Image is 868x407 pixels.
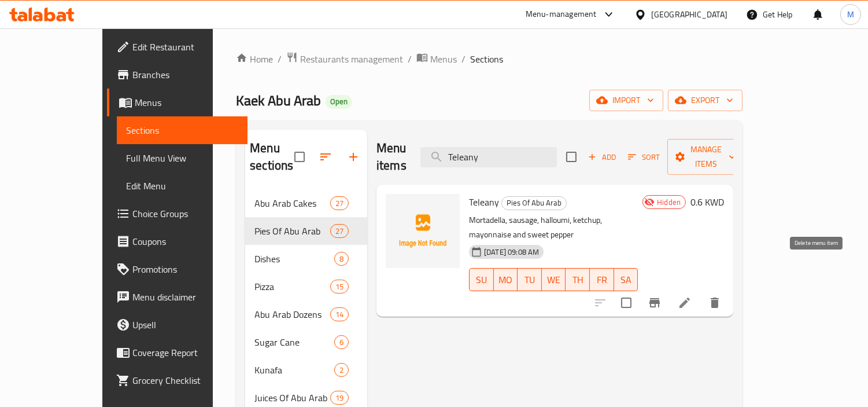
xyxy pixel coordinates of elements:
nav: breadcrumb [236,52,743,67]
span: M [847,8,854,21]
span: Hidden [652,197,685,208]
span: Add item [583,148,620,166]
li: / [408,52,412,66]
button: Sort [625,148,663,166]
span: Coupons [132,234,238,248]
button: WE [542,268,566,291]
a: Menus [416,52,457,67]
a: Choice Groups [107,200,248,228]
a: Menus [107,89,248,116]
a: Sections [117,116,248,144]
span: Grocery Checklist [132,373,238,387]
span: 14 [331,309,348,320]
div: Abu Arab Dozens14 [245,300,367,328]
span: TH [570,272,585,288]
button: TH [566,268,590,291]
span: Edit Menu [126,179,238,193]
span: Sugar Cane [254,335,334,349]
span: 8 [335,254,348,265]
div: Kunafa [254,363,334,377]
h2: Menu items [376,140,407,174]
span: Choice Groups [132,207,238,221]
span: 15 [331,281,348,292]
span: Pizza [254,280,330,294]
button: delete [701,289,729,317]
a: Edit Menu [117,172,248,200]
div: Abu Arab Cakes27 [245,189,367,217]
a: Menu disclaimer [107,283,248,311]
a: Coupons [107,228,248,255]
span: Teleany [469,193,499,211]
li: / [461,52,466,66]
div: Pies Of Abu Arab27 [245,217,367,245]
span: Sort sections [312,143,339,171]
span: Edit Restaurant [132,40,238,54]
span: Pies Of Abu Arab [254,224,330,238]
span: Sort [628,151,660,164]
span: Full Menu View [126,151,238,165]
div: Menu-management [526,8,597,21]
span: Kaek Abu Arab [236,87,321,113]
button: Add section [339,143,367,171]
a: Branches [107,61,248,89]
a: Coverage Report [107,339,248,366]
a: Full Menu View [117,144,248,172]
span: WE [546,272,562,288]
span: 27 [331,198,348,209]
div: items [330,196,349,210]
button: Manage items [667,139,745,175]
div: items [330,280,349,294]
span: Menus [430,52,457,66]
span: Sort items [620,148,667,166]
span: Branches [132,68,238,82]
span: SA [619,272,634,288]
p: Mortadella, sausage, halloumi, ketchup, mayonnaise and sweet pepper [469,213,638,242]
a: Promotions [107,255,248,283]
span: [DATE] 09:08 AM [479,247,544,258]
input: search [420,147,557,167]
span: Sections [126,123,238,137]
span: 6 [335,337,348,348]
span: FR [594,272,610,288]
span: MO [498,272,514,288]
button: export [668,90,743,111]
span: Abu Arab Cakes [254,196,330,210]
span: Restaurants management [300,52,403,66]
button: Add [583,148,620,166]
span: Dishes [254,252,334,266]
div: Dishes8 [245,245,367,273]
span: Promotions [132,262,238,276]
button: Branch-specific-item [641,289,668,317]
span: Coverage Report [132,346,238,360]
a: Restaurants management [286,52,403,67]
a: Upsell [107,311,248,339]
div: Sugar Cane6 [245,328,367,356]
span: Select to update [614,291,638,315]
a: Grocery Checklist [107,366,248,394]
span: Abu Arab Dozens [254,307,330,321]
h6: 0.6 KWD [690,194,724,210]
li: / [278,52,282,66]
button: TU [518,268,542,291]
span: Select section [559,145,583,169]
span: 2 [335,365,348,376]
h2: Menu sections [250,140,294,174]
div: items [334,363,349,377]
span: 19 [331,393,348,404]
a: Home [236,52,273,66]
button: FR [590,268,614,291]
div: items [334,252,349,266]
div: Pizza15 [245,273,367,300]
div: Pies Of Abu Arab [501,196,567,210]
div: items [334,335,349,349]
span: Manage items [677,142,736,171]
span: SU [474,272,489,288]
span: Menu disclaimer [132,290,238,304]
span: Sections [470,52,503,66]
